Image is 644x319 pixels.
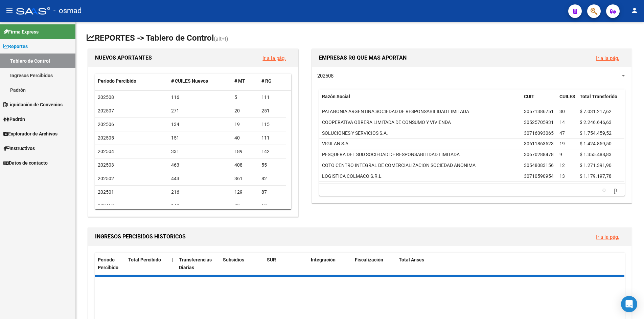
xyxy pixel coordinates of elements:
span: (alt+t) [214,36,228,42]
span: Subsidios [223,257,244,262]
span: 12 [559,163,565,168]
span: INGRESOS PERCIBIDOS HISTORICOS [95,233,186,240]
span: Período Percibido [98,78,136,84]
span: $ 1.355.488,83 [580,152,612,157]
datatable-header-cell: Razón Social [319,89,521,112]
span: 202503 [98,162,114,168]
span: Liquidación de Convenios [3,101,63,108]
mat-icon: menu [5,6,14,15]
datatable-header-cell: Transferencias Diarias [176,253,220,275]
span: 47 [559,130,565,136]
div: 30716093065 [524,129,554,137]
span: # CUILES Nuevos [171,78,208,84]
span: 202508 [317,73,333,79]
div: Open Intercom Messenger [621,296,637,312]
datatable-header-cell: SUR [264,253,308,275]
div: 55 [261,161,283,169]
div: 361 [234,175,256,183]
span: Integración [311,257,336,262]
div: 40 [234,134,256,142]
span: 202502 [98,176,114,181]
div: VIGILAN S.A. [322,140,350,148]
span: SUR [267,257,276,262]
a: Ir a la pág. [596,234,619,240]
span: 30 [559,109,565,114]
div: 87 [261,188,283,196]
div: 88 [234,202,256,210]
div: 129 [234,188,256,196]
span: Firma Express [3,28,39,36]
div: 111 [261,134,283,142]
div: 5 [234,93,256,101]
div: 331 [171,148,229,155]
span: Total Transferido [580,94,617,99]
datatable-header-cell: | [169,253,176,275]
span: 14 [559,120,565,125]
span: 202412 [98,203,114,208]
span: $ 1.179.197,78 [580,173,612,179]
datatable-header-cell: Período Percibido [95,253,125,275]
datatable-header-cell: Total Transferido [577,89,624,112]
div: 111 [261,93,283,101]
span: $ 2.246.646,63 [580,120,612,125]
div: LOGISTICA COLMACO S.R.L [322,172,382,180]
datatable-header-cell: Subsidios [220,253,264,275]
div: COOPERATIVA OBRERA LIMITADA DE CONSUMO Y VIVIENDA [322,119,451,126]
datatable-header-cell: Fiscalización [352,253,396,275]
datatable-header-cell: # RG [259,74,286,88]
span: $ 7.031.217,62 [580,109,612,114]
mat-icon: person [630,6,639,15]
span: CUIT [524,94,534,99]
div: 189 [234,148,256,155]
span: 202504 [98,149,114,154]
span: 202507 [98,108,114,113]
div: 148 [171,202,229,210]
span: # MT [234,78,245,84]
button: Ir a la pág. [591,231,625,243]
div: 30710590954 [524,172,554,180]
div: 142 [261,148,283,155]
datatable-header-cell: Período Percibido [95,74,168,88]
span: Razón Social [322,94,350,99]
div: COTO CENTRO INTEGRAL DE COMERCIALIZACION SOCIEDAD ANONIMA [322,162,476,169]
span: 13 [559,173,565,179]
span: 19 [559,141,565,146]
span: NUEVOS APORTANTES [95,55,152,61]
a: Ir a la pág. [596,55,619,61]
div: 115 [261,121,283,128]
div: 19 [234,121,256,128]
a: go to next page [611,186,620,194]
div: 30525705931 [524,119,554,126]
button: Ir a la pág. [591,52,625,64]
datatable-header-cell: CUIT [521,89,557,112]
div: 30611863523 [524,140,554,148]
div: 463 [171,161,229,169]
span: | [172,257,174,262]
span: 9 [559,152,562,157]
span: Padrón [3,115,25,123]
div: 443 [171,175,229,183]
datatable-header-cell: Integración [308,253,352,275]
div: 30548083156 [524,162,554,169]
span: $ 1.754.459,52 [580,130,612,136]
span: Reportes [3,43,28,50]
span: CUILES [559,94,575,99]
span: 202505 [98,135,114,141]
span: Fiscalización [355,257,383,262]
span: 202506 [98,122,114,127]
span: # RG [261,78,272,84]
datatable-header-cell: CUILES [557,89,577,112]
h1: REPORTES -> Tablero de Control [87,33,633,44]
datatable-header-cell: # CUILES Nuevos [168,74,232,88]
span: $ 1.424.859,50 [580,141,612,146]
div: 408 [234,161,256,169]
div: 251 [261,107,283,115]
button: Ir a la pág. [257,52,291,64]
span: $ 1.271.391,90 [580,163,612,168]
div: 116 [171,93,229,101]
span: Datos de contacto [3,159,48,167]
div: 82 [261,175,283,183]
span: 202508 [98,94,114,100]
datatable-header-cell: Total Anses [396,253,619,275]
span: Transferencias Diarias [179,257,212,270]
